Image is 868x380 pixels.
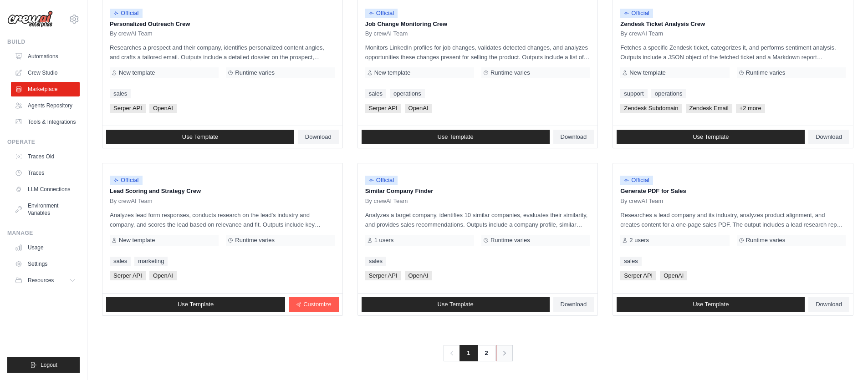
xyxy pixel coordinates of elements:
a: Crew Studio [11,66,80,80]
span: Zendesk Subdomain [620,104,682,113]
a: Environment Variables [11,198,80,220]
a: Download [808,130,849,144]
a: marketing [134,257,168,266]
span: 1 [460,345,477,361]
p: Lead Scoring and Strategy Crew [110,187,335,196]
a: Use Template [106,297,285,312]
a: Customize [289,297,338,312]
span: +2 more [736,104,765,113]
span: 1 users [374,237,394,244]
a: sales [110,89,131,98]
span: New template [119,237,155,244]
div: Manage [7,229,80,237]
p: Generate PDF for Sales [620,187,846,196]
span: OpenAI [149,271,177,280]
a: Traces [11,166,80,180]
a: Marketplace [11,82,80,96]
span: By crewAI Team [620,198,663,205]
span: Use Template [437,301,473,308]
span: Use Template [178,301,214,308]
span: Official [620,9,653,18]
span: Zendesk Email [686,104,732,113]
span: Serper API [110,271,146,280]
span: By crewAI Team [365,30,408,37]
span: Resources [28,277,54,284]
span: Download [816,133,842,141]
span: OpenAI [660,271,687,280]
span: By crewAI Team [110,198,153,205]
span: Runtime varies [235,237,275,244]
span: 2 users [629,237,649,244]
span: Logout [41,361,57,369]
p: Monitors LinkedIn profiles for job changes, validates detected changes, and analyzes opportunitie... [365,43,591,62]
p: Zendesk Ticket Analysis Crew [620,20,846,29]
a: Use Template [106,130,294,144]
a: Use Template [362,297,550,312]
button: Logout [7,357,80,373]
span: Use Template [437,133,473,141]
span: By crewAI Team [620,30,663,37]
span: Use Template [693,133,729,141]
span: New template [374,69,410,76]
span: Use Template [182,133,218,141]
span: Download [816,301,842,308]
a: Download [553,130,594,144]
span: Serper API [365,271,401,280]
span: Customize [303,301,331,308]
a: operations [651,89,686,98]
button: Resources [11,273,80,288]
a: Use Template [362,130,550,144]
p: Analyzes a target company, identifies 10 similar companies, evaluates their similarity, and provi... [365,210,591,229]
a: Download [553,297,594,312]
p: Personalized Outreach Crew [110,20,335,29]
span: Download [561,301,587,308]
span: Serper API [365,104,401,113]
a: Download [298,130,339,144]
a: support [620,89,647,98]
span: Runtime varies [490,69,530,76]
a: Automations [11,49,80,64]
a: Usage [11,240,80,255]
p: Researches a lead company and its industry, analyzes product alignment, and creates content for a... [620,210,846,229]
span: New template [119,69,155,76]
div: Build [7,38,80,46]
a: Settings [11,257,80,271]
a: sales [620,257,641,266]
span: Serper API [110,104,146,113]
nav: Pagination [444,345,511,361]
span: Download [305,133,332,141]
span: Runtime varies [746,237,786,244]
p: Similar Company Finder [365,187,591,196]
span: Runtime varies [490,237,530,244]
p: Fetches a specific Zendesk ticket, categorizes it, and performs sentiment analysis. Outputs inclu... [620,43,846,62]
a: Agents Repository [11,98,80,113]
p: Analyzes lead form responses, conducts research on the lead's industry and company, and scores th... [110,210,335,229]
p: Researches a prospect and their company, identifies personalized content angles, and crafts a tai... [110,43,335,62]
span: Official [110,176,143,185]
span: OpenAI [405,271,432,280]
span: OpenAI [149,104,177,113]
img: Logo [7,10,53,28]
div: Operate [7,138,80,146]
span: Download [561,133,587,141]
span: New template [629,69,665,76]
a: LLM Connections [11,182,80,197]
a: Use Template [617,130,805,144]
span: Use Template [693,301,729,308]
a: Tools & Integrations [11,115,80,129]
a: Traces Old [11,149,80,164]
a: Download [808,297,849,312]
span: OpenAI [405,104,432,113]
span: By crewAI Team [110,30,153,37]
span: Serper API [620,271,656,280]
a: sales [365,257,386,266]
a: Use Template [617,297,805,312]
span: Official [365,9,398,18]
a: operations [390,89,425,98]
a: sales [110,257,131,266]
span: Runtime varies [746,69,786,76]
span: Official [110,9,143,18]
span: Runtime varies [235,69,275,76]
a: 2 [477,345,495,361]
a: sales [365,89,386,98]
